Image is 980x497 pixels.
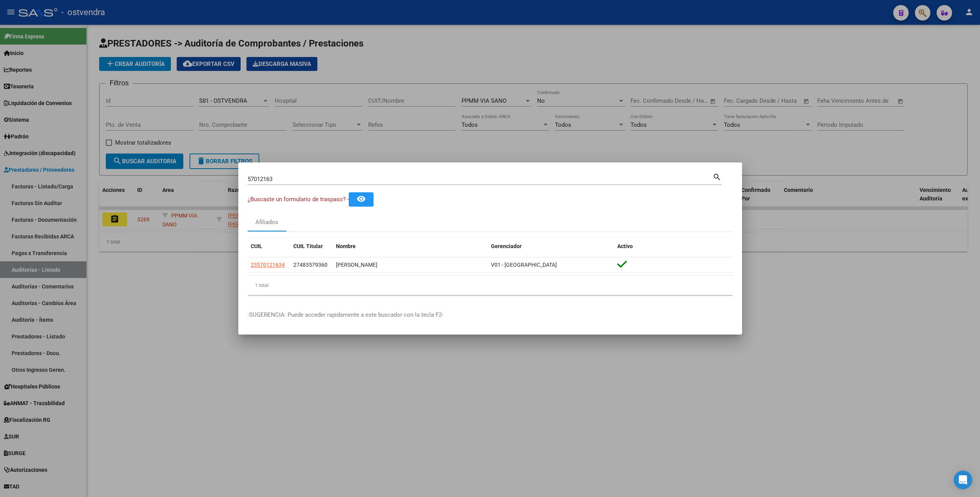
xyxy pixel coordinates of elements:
div: Afiliados [255,218,278,227]
span: CUIL Titular [293,243,323,249]
span: 27483579360 [293,262,327,268]
datatable-header-cell: Gerenciador [488,238,614,255]
mat-icon: remove_red_eye [357,194,366,204]
mat-icon: search [713,172,722,181]
span: Activo [617,243,633,249]
span: ¿Buscaste un formulario de traspaso? - [248,196,349,203]
datatable-header-cell: CUIL [248,238,290,255]
div: Open Intercom Messenger [954,471,972,489]
div: [PERSON_NAME] [336,261,485,269]
span: V01 - [GEOGRAPHIC_DATA] [491,262,557,268]
span: Nombre [336,243,356,249]
span: 23570121634 [251,262,285,268]
datatable-header-cell: Activo [614,238,733,255]
span: CUIL [251,243,262,249]
datatable-header-cell: Nombre [333,238,488,255]
span: Gerenciador [491,243,522,249]
p: -SUGERENCIA: Puede acceder rapidamente a este buscador con la tecla F2- [248,311,733,319]
div: 1 total [248,276,733,295]
datatable-header-cell: CUIL Titular [290,238,333,255]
